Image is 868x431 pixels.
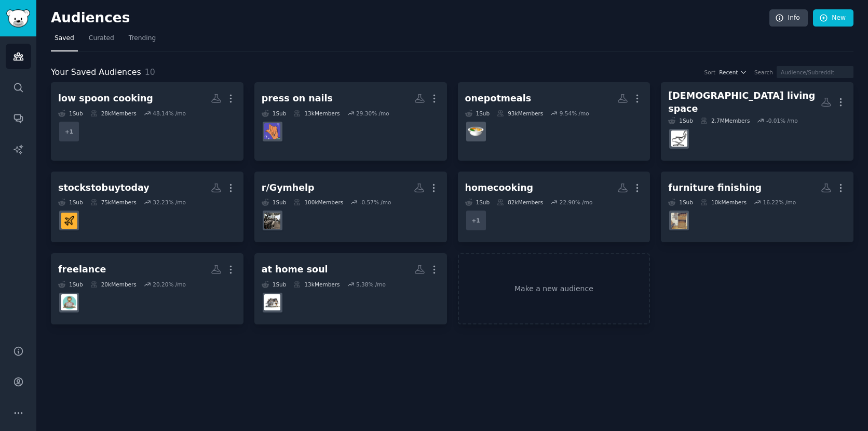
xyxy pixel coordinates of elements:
[6,9,30,28] img: GummySearch logo
[262,181,315,194] div: r/Gymhelp
[51,66,141,79] span: Your Saved Audiences
[262,110,287,117] div: 1 Sub
[125,30,159,51] a: Trending
[497,199,543,206] div: 82k Members
[153,110,186,117] div: 48.14 % /mo
[51,172,243,243] a: stockstobuytoday1Sub75kMembers32.23% /mostockstobuytoday
[465,181,534,194] div: homecooking
[153,281,186,288] div: 20.20 % /mo
[61,294,77,310] img: FreelanceClub
[90,199,137,206] div: 75k Members
[262,263,328,276] div: at home soul
[90,110,137,117] div: 28k Members
[58,92,153,105] div: low spoon cooking
[754,69,773,76] div: Search
[497,110,543,117] div: 93k Members
[766,117,798,124] div: -0.01 % /mo
[262,92,333,105] div: press on nails
[89,34,114,43] span: Curated
[58,121,80,142] div: + 1
[90,281,137,288] div: 20k Members
[763,199,796,206] div: 16.22 % /mo
[51,82,243,161] a: low spoon cooking1Sub28kMembers48.14% /mo+1
[560,199,593,206] div: 22.90 % /mo
[254,82,447,161] a: press on nails1Sub13kMembers29.30% /moPressonNail_Addict
[458,172,650,243] a: homecooking1Sub82kMembers22.90% /mo+1
[58,281,83,288] div: 1 Sub
[661,82,853,161] a: [DEMOGRAPHIC_DATA] living space1Sub2.7MMembers-0.01% /momalelivingspace
[254,172,447,243] a: r/Gymhelp1Sub100kMembers-0.57% /moGymhelp
[360,199,391,206] div: -0.57 % /mo
[671,213,687,229] img: furniturerefinishing
[153,199,186,206] div: 32.23 % /mo
[813,9,853,27] a: New
[264,213,280,229] img: Gymhelp
[293,281,340,288] div: 13k Members
[293,199,343,206] div: 100k Members
[85,30,118,51] a: Curated
[668,89,821,115] div: [DEMOGRAPHIC_DATA] living space
[468,123,484,139] img: onepotmeals
[58,181,150,194] div: stockstobuytoday
[145,67,155,77] span: 10
[700,199,747,206] div: 10k Members
[700,117,750,124] div: 2.7M Members
[719,69,738,76] span: Recent
[465,210,487,231] div: + 1
[661,172,853,243] a: furniture finishing1Sub10kMembers16.22% /mofurniturerefinishing
[465,199,490,206] div: 1 Sub
[458,253,650,324] a: Make a new audience
[293,110,340,117] div: 13k Members
[465,110,490,117] div: 1 Sub
[51,10,769,27] h2: Audiences
[356,110,389,117] div: 29.30 % /mo
[61,213,77,229] img: stockstobuytoday
[458,82,650,161] a: onepotmeals1Sub93kMembers9.54% /moonepotmeals
[51,30,78,51] a: Saved
[58,263,106,276] div: freelance
[129,34,156,43] span: Trending
[51,253,243,324] a: freelance1Sub20kMembers20.20% /moFreelanceClub
[671,130,687,147] img: malelivingspace
[560,110,589,117] div: 9.54 % /mo
[356,281,386,288] div: 5.38 % /mo
[264,294,280,310] img: AtHome_Soul
[465,92,532,105] div: onepotmeals
[668,117,693,124] div: 1 Sub
[668,181,762,194] div: furniture finishing
[777,66,853,78] input: Audience/Subreddit
[55,34,74,43] span: Saved
[58,110,83,117] div: 1 Sub
[719,69,747,76] button: Recent
[262,281,287,288] div: 1 Sub
[668,199,693,206] div: 1 Sub
[262,199,287,206] div: 1 Sub
[704,69,716,76] div: Sort
[254,253,447,324] a: at home soul1Sub13kMembers5.38% /moAtHome_Soul
[769,9,808,27] a: Info
[264,123,280,139] img: PressonNail_Addict
[58,199,83,206] div: 1 Sub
